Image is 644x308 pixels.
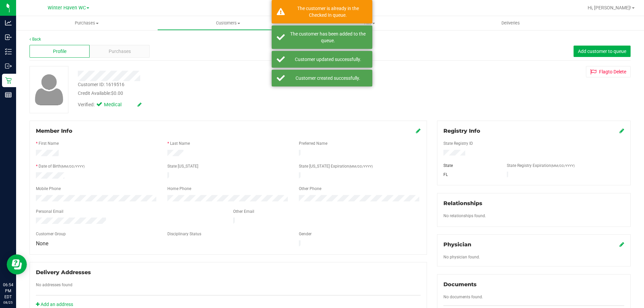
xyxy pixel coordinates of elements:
p: 06:54 PM EDT [3,282,13,300]
div: Customer created successfully. [288,75,367,81]
label: No relationships found. [443,213,486,219]
span: Purchases [16,20,157,26]
label: Home Phone [167,186,191,192]
a: Add an address [36,302,73,307]
label: Mobile Phone [36,186,61,192]
label: State Registry Expiration [507,163,575,169]
span: $0.00 [111,90,123,96]
span: None [36,240,48,247]
a: Deliveries [440,16,581,30]
span: Hi, [PERSON_NAME]! [588,5,631,10]
span: (MM/DD/YYYY) [349,165,373,168]
div: Credit Available: [78,90,373,97]
span: No physician found. [443,255,480,259]
span: Winter Haven WC [48,5,86,11]
label: State Registry ID [443,140,473,146]
span: No documents found. [443,295,483,299]
inline-svg: Inventory [5,48,12,55]
label: Preferred Name [299,140,327,146]
a: Customers [157,16,299,30]
label: State [US_STATE] Expiration [299,163,373,169]
button: Add customer to queue [574,46,631,57]
label: Date of Birth [39,163,85,169]
span: Customers [158,20,298,26]
div: The customer is already in the Checked In queue. [288,5,367,18]
div: FL [438,172,502,178]
a: Back [30,37,41,42]
span: Delivery Addresses [36,269,91,275]
label: First Name [39,140,59,146]
label: Last Name [170,140,190,146]
span: Deliveries [492,20,529,26]
inline-svg: Retail [5,77,12,84]
label: Gender [299,231,312,237]
span: Documents [443,281,477,288]
label: Other Email [233,208,254,214]
span: Medical [104,101,131,109]
inline-svg: Analytics [5,19,12,26]
img: user-icon.png [32,72,67,107]
div: Customer updated successfully. [288,56,367,63]
inline-svg: Outbound [5,63,12,69]
label: Personal Email [36,208,63,214]
span: (MM/DD/YYYY) [61,165,85,168]
inline-svg: Inbound [5,34,12,41]
span: Profile [53,48,66,55]
a: Purchases [16,16,157,30]
iframe: Resource center [7,254,27,274]
span: Registry Info [443,128,480,134]
label: No addresses found [36,282,72,288]
span: Physician [443,241,471,248]
inline-svg: Reports [5,91,12,98]
button: Flagto Delete [586,66,631,77]
div: Verified: [78,101,142,109]
label: Disciplinary Status [167,231,201,237]
span: (MM/DD/YYYY) [551,164,575,168]
span: Add customer to queue [578,49,626,54]
div: Customer ID: 1619516 [78,81,124,88]
label: State [US_STATE] [167,163,198,169]
div: State [438,163,502,169]
div: The customer has been added to the queue. [288,30,367,44]
span: Purchases [109,48,131,55]
span: Relationships [443,200,482,206]
label: Customer Group [36,231,66,237]
p: 08/25 [3,300,13,305]
label: Other Phone [299,186,321,192]
span: Member Info [36,128,72,134]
